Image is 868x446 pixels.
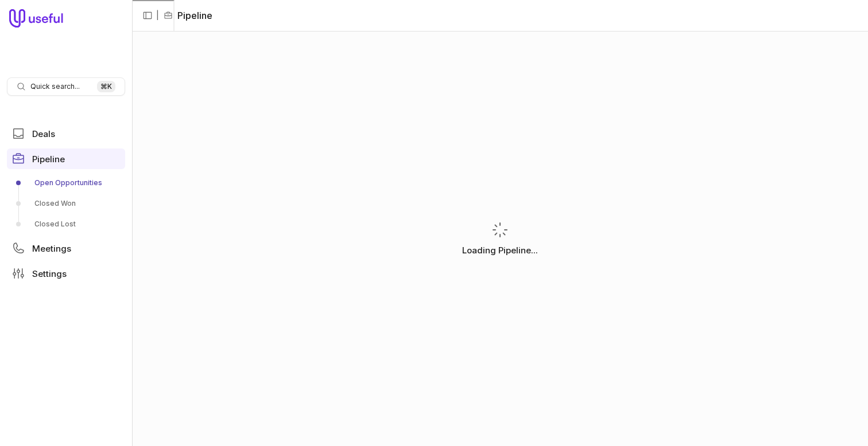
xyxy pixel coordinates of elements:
a: Settings [7,263,125,284]
a: Pipeline [7,148,125,169]
p: Loading Pipeline... [462,244,538,257]
span: Deals [32,130,55,138]
span: Quick search... [30,82,80,91]
a: Deals [7,123,125,144]
li: Pipeline [164,9,212,22]
a: Closed Lost [7,215,125,233]
a: Open Opportunities [7,174,125,192]
div: Pipeline submenu [7,174,125,233]
span: | [156,9,159,22]
a: Meetings [7,238,125,259]
span: Meetings [32,244,71,253]
a: Closed Won [7,194,125,213]
kbd: ⌘ K [97,81,115,92]
span: Settings [32,269,67,278]
span: Pipeline [32,155,65,163]
button: Collapse sidebar [139,7,156,24]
